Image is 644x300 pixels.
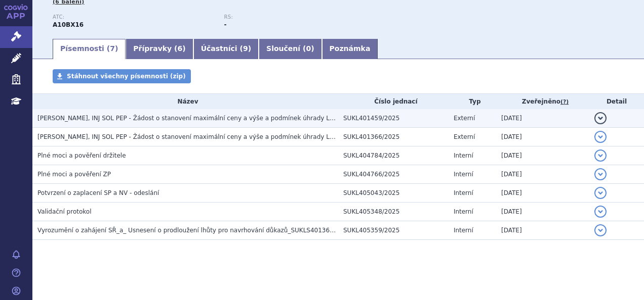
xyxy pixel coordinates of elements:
a: Účastníci (9) [193,39,259,59]
span: MOUNJARO KWIKPEN, INJ SOL PEP - Žádost o stanovení maximální ceny a výše a podmínek úhrady LP - V... [37,133,394,140]
button: detail [594,112,607,124]
button: detail [594,206,607,218]
td: SUKL401459/2025 [338,109,449,128]
p: ATC: [53,14,214,20]
span: MOUNJARO KWIKPEN, INJ SOL PEP - Žádost o stanovení maximální ceny a výše a podmínek úhrady LP - O... [37,115,435,122]
button: detail [594,168,607,180]
td: SUKL404784/2025 [338,146,449,165]
p: RS: [224,14,385,20]
span: Plné moci a pověření držitele [37,152,126,159]
th: Typ [449,94,496,109]
td: [DATE] [496,146,589,165]
span: Interní [454,189,473,196]
span: Vyrozumění o zahájení SŘ_a_ Usnesení o prodloužení lhůty pro navrhování důkazů_SUKLS401366/2025 [37,227,351,234]
span: Plné moci a pověření ZP [37,171,111,178]
span: 9 [243,44,248,53]
span: Interní [454,227,473,234]
th: Zveřejněno [496,94,589,109]
span: Externí [454,133,475,140]
button: detail [594,149,607,162]
span: Potvrzení o zaplacení SP a NV - odeslání [37,189,159,196]
td: SUKL405359/2025 [338,221,449,240]
a: Písemnosti (7) [53,39,126,59]
strong: - [224,21,226,28]
span: 0 [306,44,311,53]
td: [DATE] [496,165,589,184]
th: Název [32,94,338,109]
button: detail [594,131,607,143]
span: Validační protokol [37,208,92,215]
span: Externí [454,115,475,122]
abbr: (?) [560,98,569,106]
a: Stáhnout všechny písemnosti (zip) [53,69,191,83]
a: Poznámka [322,39,378,59]
td: [DATE] [496,184,589,203]
span: Interní [454,171,473,178]
span: Interní [454,152,473,159]
th: Detail [589,94,644,109]
button: detail [594,224,607,236]
strong: TIRZEPATID [53,21,84,28]
a: Přípravky (6) [126,39,193,59]
button: detail [594,187,607,199]
span: Interní [454,208,473,215]
th: Číslo jednací [338,94,449,109]
td: [DATE] [496,128,589,146]
td: SUKL405348/2025 [338,203,449,221]
td: SUKL404766/2025 [338,165,449,184]
a: Sloučení (0) [259,39,321,59]
td: [DATE] [496,109,589,128]
span: Stáhnout všechny písemnosti (zip) [67,73,186,80]
td: [DATE] [496,221,589,240]
td: SUKL405043/2025 [338,184,449,203]
span: 7 [110,44,115,53]
span: 6 [178,44,183,53]
td: [DATE] [496,203,589,221]
td: SUKL401366/2025 [338,128,449,146]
